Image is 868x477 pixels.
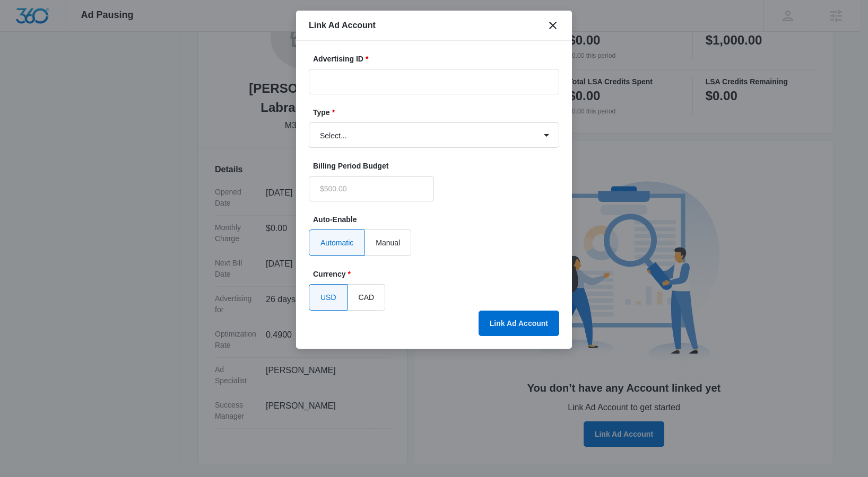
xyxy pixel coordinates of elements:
[313,269,563,280] label: Currency
[313,107,563,118] label: Type
[479,311,559,336] button: Link Ad Account
[546,19,559,32] button: close
[348,284,386,311] label: CAD
[309,284,348,311] label: USD
[313,54,563,65] label: Advertising ID
[309,19,376,32] h1: Link Ad Account
[309,229,364,256] label: Automatic
[364,229,411,256] label: Manual
[313,214,563,225] label: Auto-Enable
[309,176,434,201] input: $500.00
[313,161,438,172] label: Billing Period Budget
